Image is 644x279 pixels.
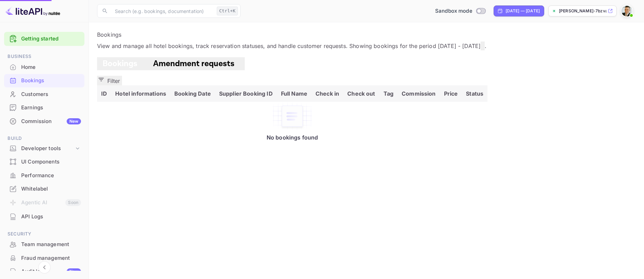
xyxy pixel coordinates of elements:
[215,85,277,102] th: Supplier Booking ID
[272,102,313,131] img: No bookings found
[38,261,51,274] button: Collapse navigation
[440,85,462,102] th: Price
[21,90,81,98] div: Customers
[4,101,84,114] div: Earnings
[4,265,84,278] a: Audit logsNew
[311,85,343,102] th: Check in
[67,118,81,124] div: New
[21,241,81,248] div: Team management
[4,88,84,100] a: Customers
[4,74,84,87] a: Bookings
[97,57,636,70] div: account-settings tabs
[21,158,81,166] div: UI Components
[103,58,137,69] span: Bookings
[398,85,440,102] th: Commission
[67,268,81,275] div: New
[170,85,215,102] th: Booking Date
[4,155,84,168] a: UI Components
[4,155,84,169] div: UI Components
[21,145,74,153] div: Developer tools
[4,238,84,251] a: Team management
[97,85,111,102] th: ID
[432,7,488,15] div: Switch to Production mode
[621,5,632,16] img: Hari Luker
[5,5,60,16] img: LiteAPI logo
[4,135,84,142] span: Build
[97,134,487,141] p: No bookings found
[21,63,81,71] div: Home
[4,143,84,155] div: Developer tools
[4,101,84,114] a: Earnings
[21,213,81,221] div: API Logs
[277,85,311,102] th: Full Name
[481,41,485,50] button: Change date range
[21,104,81,112] div: Earnings
[4,88,84,101] div: Customers
[4,182,84,196] div: Whitelabel
[97,76,122,85] button: Filter
[4,61,84,73] a: Home
[111,4,214,18] input: Search (e.g. bookings, documentation)
[153,58,234,69] span: Amendment requests
[21,185,81,193] div: Whitelabel
[111,85,170,102] th: Hotel informations
[21,172,81,180] div: Performance
[4,230,84,238] span: Security
[4,115,84,128] div: CommissionNew
[379,85,398,102] th: Tag
[4,252,84,264] a: Fraud management
[21,254,81,262] div: Fraud management
[21,77,81,85] div: Bookings
[97,85,487,144] table: booking table
[435,7,472,15] span: Sandbox mode
[462,85,487,102] th: Status
[4,53,84,60] span: Business
[21,35,81,43] a: Getting started
[4,61,84,74] div: Home
[217,7,238,15] div: Ctrl+K
[4,182,84,195] a: Whitelabel
[506,8,540,14] div: [DATE] — [DATE]
[97,41,636,50] p: View and manage all hotel bookings, track reservation statuses, and handle customer requests. Sho...
[559,8,606,14] p: [PERSON_NAME]-7bzva.[PERSON_NAME]...
[97,31,636,39] p: Bookings
[4,252,84,265] div: Fraud management
[21,268,81,276] div: Audit logs
[343,85,379,102] th: Check out
[4,210,84,223] a: API Logs
[438,43,481,49] span: [DATE] - [DATE]
[4,169,84,182] a: Performance
[4,238,84,251] div: Team management
[4,32,84,46] div: Getting started
[4,169,84,182] div: Performance
[21,118,81,125] div: Commission
[4,115,84,128] a: CommissionNew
